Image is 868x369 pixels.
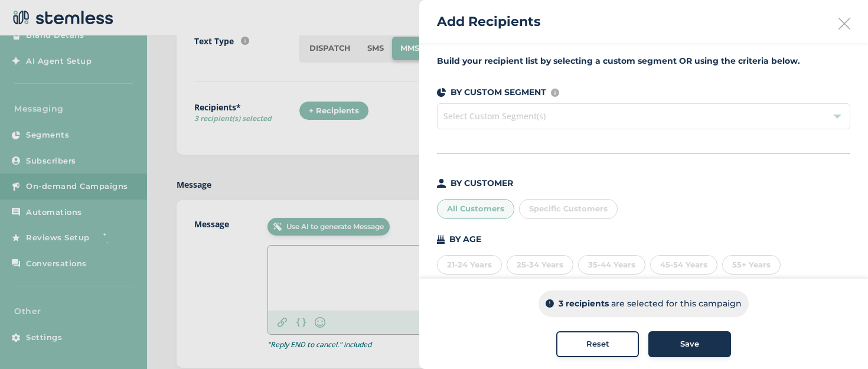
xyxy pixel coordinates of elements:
div: 25-34 Years [507,255,573,275]
span: Save [680,338,699,350]
img: icon-segments-dark-074adb27.svg [437,88,446,97]
p: are selected for this campaign [611,298,742,310]
label: Build your recipient list by selecting a custom segment OR using the criteria below. [437,55,850,67]
h2: Add Recipients [437,12,541,31]
p: 3 recipients [559,298,609,310]
span: Reset [586,338,609,350]
span: Specific Customers [529,204,608,213]
p: BY CUSTOM SEGMENT [451,86,546,99]
p: BY CUSTOMER [451,177,513,190]
button: Save [648,331,731,357]
div: 55+ Years [722,255,781,275]
img: icon-cake-93b2a7b5.svg [437,235,445,244]
img: icon-info-236977d2.svg [551,89,559,97]
div: 35-44 Years [578,255,645,275]
div: 21-24 Years [437,255,502,275]
iframe: Chat Widget [809,312,868,369]
div: All Customers [437,199,514,219]
img: icon-person-dark-ced50e5f.svg [437,179,446,188]
button: Reset [556,331,639,357]
p: BY AGE [449,233,481,246]
div: 45-54 Years [650,255,717,275]
img: icon-info-dark-48f6c5f3.svg [546,300,554,308]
